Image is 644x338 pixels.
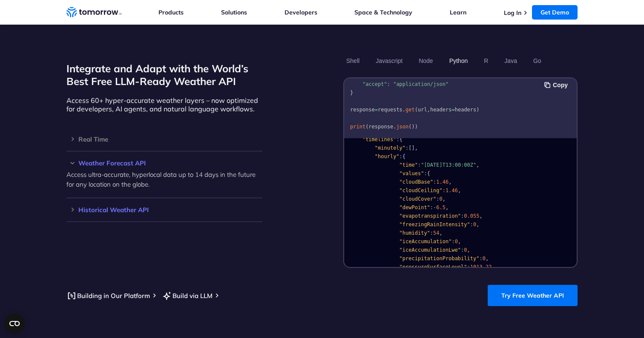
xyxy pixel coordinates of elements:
span: "accept" [362,81,387,87]
span: headers [350,73,372,79]
span: = [375,107,378,113]
a: Home link [66,6,122,19]
span: : [424,170,427,176]
span: { [427,170,430,176]
span: "cloudCeiling" [400,187,443,193]
span: : [405,145,408,151]
span: "minutely" [375,145,405,151]
span: , [448,179,451,185]
span: 54 [433,230,439,236]
span: 1.46 [446,187,458,193]
span: 0 [464,247,467,253]
p: Access 60+ hyper-accurate weather layers – now optimized for developers, AI agents, and natural l... [66,96,262,113]
span: : [461,247,464,253]
span: 0 [483,256,486,261]
span: , [446,205,448,210]
span: : [467,264,470,270]
span: , [458,239,461,244]
span: "humidity" [400,230,430,236]
span: ) [415,124,418,130]
span: 0 [473,222,476,227]
a: Building in Our Platform [66,290,150,301]
button: Shell [343,54,362,68]
a: Get Demo [532,5,578,20]
button: R [481,54,491,68]
span: , [443,196,446,202]
span: [ [408,145,411,151]
a: Developers [285,9,317,16]
span: . [393,124,396,130]
span: : [461,213,464,219]
span: : [396,136,399,142]
span: : [430,230,433,236]
span: : [479,256,482,261]
span: headers [430,107,452,113]
a: Learn [450,9,466,16]
span: } [350,90,353,96]
button: Copy [544,80,570,90]
span: : [451,239,454,244]
span: 6.5 [436,205,446,210]
span: , [415,145,418,151]
a: Space & Technology [354,9,412,16]
span: json [396,124,408,130]
span: 1.46 [436,179,448,185]
span: , [458,187,461,193]
span: { [400,136,402,142]
span: ( [408,124,411,130]
span: ) [412,124,415,130]
a: Products [158,9,184,16]
button: Java [501,54,520,68]
span: "cloudBase" [400,179,433,185]
h3: Weather Forecast API [66,160,262,166]
span: "iceAccumulation" [400,239,452,244]
a: Try Free Weather API [488,285,578,306]
span: get [405,107,415,113]
span: 0.055 [464,213,479,219]
span: : [433,179,436,185]
span: 1013.22 [470,264,492,270]
span: , [479,213,482,219]
p: Access ultra-accurate, hyperlocal data up to 14 days in the future for any location on the globe. [66,170,262,189]
span: - [433,205,436,210]
span: = [451,107,454,113]
span: "values" [400,170,424,176]
h3: Real Time [66,136,262,142]
span: { [402,153,405,159]
span: , [427,107,430,113]
span: : [436,196,439,202]
span: ( [415,107,418,113]
h2: Integrate and Adapt with the World’s Best Free LLM-Ready Weather API [66,62,262,88]
span: "[DATE]T13:00:00Z" [421,162,476,168]
span: 0 [455,239,458,244]
span: "hourly" [375,153,400,159]
span: "freezingRainIntensity" [400,222,470,227]
span: "application/json" [393,81,448,87]
span: 0 [440,196,443,202]
button: Javascript [373,54,405,68]
span: "timelines" [362,136,396,142]
span: "iceAccumulationLwe" [400,247,461,253]
span: , [492,264,494,270]
a: Build via LLM [162,290,213,301]
span: { [378,73,381,79]
span: , [467,247,470,253]
span: : [430,205,433,210]
span: ) [476,107,479,113]
span: ( [365,124,368,130]
span: , [476,162,479,168]
span: url [418,107,427,113]
span: : [387,81,390,87]
span: "dewPoint" [400,205,430,210]
span: "time" [400,162,418,168]
span: : [418,162,421,168]
span: response [368,124,393,130]
span: headers [455,107,477,113]
h3: Historical Weather API [66,207,262,213]
span: requests [378,107,402,113]
span: = [372,73,375,79]
span: "evapotranspiration" [400,213,461,219]
button: Go [530,54,544,68]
